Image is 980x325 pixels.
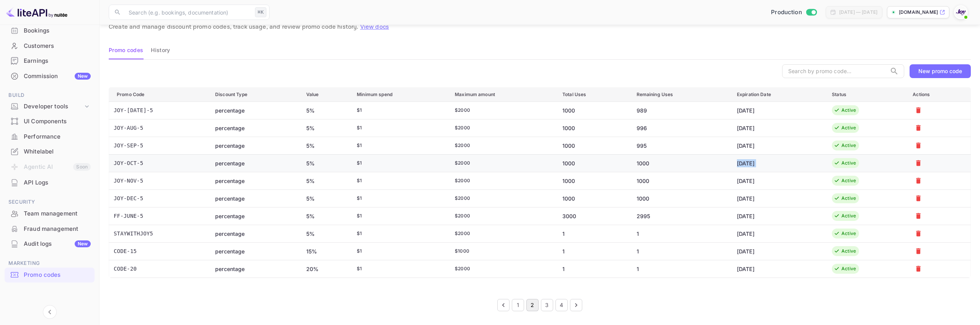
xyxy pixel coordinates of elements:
td: percentage [209,154,300,172]
button: Mark for deletion [913,210,924,222]
img: With Joy [955,6,967,18]
td: JOY-AUG-5 [109,119,209,137]
th: Discount Type [209,87,300,101]
button: Mark for deletion [913,245,924,257]
a: UI Components [5,114,95,128]
div: UI Components [5,114,95,129]
button: Mark for deletion [913,157,924,169]
div: $ 2000 [455,195,550,202]
td: 1000 [556,119,630,137]
td: 5% [300,154,351,172]
div: Active [841,107,856,114]
div: $ 1 [357,212,443,219]
div: Developer tools [5,100,95,113]
th: Maximum amount [449,87,556,101]
div: Whitelabel [5,144,95,159]
a: CommissionNew [5,69,95,83]
span: Production [771,8,802,17]
button: History [151,41,170,59]
a: Audit logsNew [5,237,95,251]
td: percentage [209,119,300,137]
div: $ 1 [357,160,443,167]
div: API Logs [5,175,95,190]
div: $ 1 [357,124,443,131]
div: Switch to Sandbox mode [768,8,820,17]
td: [DATE] [731,260,826,278]
div: $ 1 [357,248,443,255]
th: Actions [906,87,970,101]
div: Earnings [24,57,91,65]
td: [DATE] [731,101,826,119]
div: $ 1 [357,177,443,184]
td: 20% [300,260,351,278]
td: 5% [300,119,351,137]
td: [DATE] [731,119,826,137]
td: 5% [300,137,351,154]
div: $ 1000 [455,248,550,255]
th: Minimum spend [351,87,449,101]
p: [DOMAIN_NAME] [899,9,938,16]
div: ⌘K [255,7,266,17]
button: Mark for deletion [913,122,924,134]
td: percentage [209,225,300,242]
div: Customers [24,42,91,51]
td: JOY-NOV-5 [109,172,209,189]
td: percentage [209,101,300,119]
button: Go to previous page [497,299,510,311]
td: 5% [300,207,351,225]
td: FF-JUNE-5 [109,207,209,225]
td: 1 [630,260,731,278]
td: percentage [209,137,300,154]
div: New promo code [918,68,962,74]
button: Mark for deletion [913,228,924,239]
td: percentage [209,189,300,207]
div: Active [841,124,856,131]
th: Value [300,87,351,101]
td: 995 [630,137,731,154]
td: 1 [630,225,731,242]
a: Bookings [5,23,95,38]
td: CODE-15 [109,242,209,260]
div: Promo codes [5,268,95,283]
div: Team management [5,206,95,221]
div: $ 2000 [455,177,550,184]
td: 15% [300,242,351,260]
td: 1000 [556,154,630,172]
div: $ 1 [357,230,443,237]
td: 1000 [556,101,630,119]
td: 1000 [630,172,731,189]
td: [DATE] [731,137,826,154]
div: Active [841,248,856,255]
button: Collapse navigation [43,305,57,319]
div: Promo codes [24,271,91,279]
td: [DATE] [731,189,826,207]
td: 5% [300,225,351,242]
input: Search by promo code... [782,64,887,78]
button: Mark for deletion [913,175,924,186]
div: $ 2000 [455,142,550,149]
input: Search (e.g. bookings, documentation) [124,5,252,20]
button: Mark for deletion [913,263,924,274]
div: New [75,240,91,247]
div: Commission [24,72,91,81]
div: Audit logsNew [5,237,95,252]
th: Expiration Date [731,87,826,101]
div: Active [841,160,856,167]
button: Go to page 1 [512,299,524,311]
span: Marketing [5,259,95,268]
div: $ 2000 [455,230,550,237]
div: Whitelabel [24,147,91,156]
td: 1000 [630,189,731,207]
div: $ 1 [357,107,443,114]
div: [DATE] — [DATE] [839,9,877,16]
button: page 2 [526,299,539,311]
td: 989 [630,101,731,119]
button: Mark for deletion [913,105,924,116]
td: [DATE] [731,172,826,189]
td: percentage [209,242,300,260]
div: Fraud management [24,225,91,234]
div: Bookings [24,26,91,35]
div: Team management [24,209,91,218]
a: Performance [5,129,95,144]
